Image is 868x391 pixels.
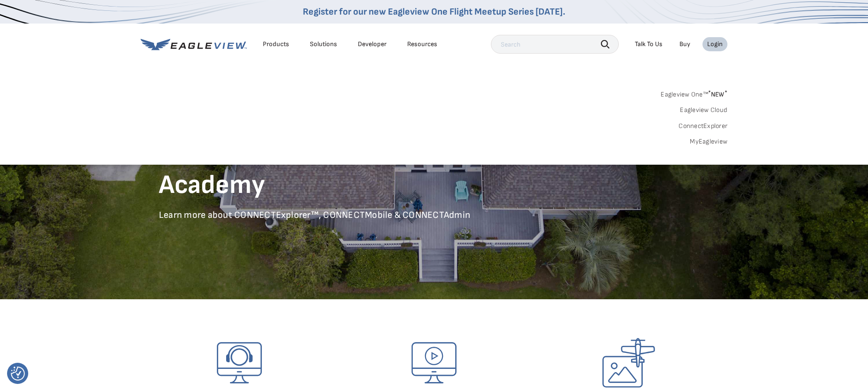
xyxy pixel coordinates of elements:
[11,367,25,381] button: Consent Preferences
[11,367,25,381] img: Revisit consent button
[707,40,723,48] div: Login
[310,40,337,48] div: Solutions
[679,40,690,48] a: Buy
[679,122,727,130] a: ConnectExplorer
[661,88,727,98] a: Eagleview One™*NEW*
[635,40,663,48] div: Talk To Us
[491,35,619,54] input: Search
[159,209,709,221] p: Learn more about CONNECTExplorer™, CONNECTMobile & CONNECTAdmin
[680,106,727,114] a: Eagleview Cloud
[358,40,387,48] a: Developer
[708,90,727,98] span: NEW
[159,169,709,202] h1: Academy
[263,40,289,48] div: Products
[407,40,437,48] div: Resources
[303,6,565,17] a: Register for our new Eagleview One Flight Meetup Series [DATE].
[690,137,727,146] a: MyEagleview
